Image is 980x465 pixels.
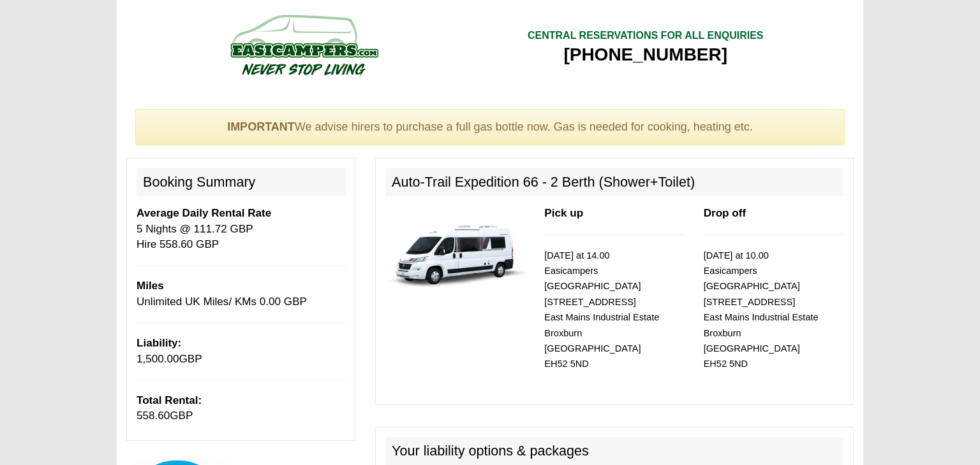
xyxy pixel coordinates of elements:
[137,168,346,196] h2: Booking Summary
[137,278,346,310] p: Unlimited UK Miles/ KMs 0.00 GBP
[135,109,845,146] div: We advise hirers to purchase a full gas bottle now. Gas is needed for cooking, heating etc.
[137,393,346,424] p: GBP
[137,206,346,252] p: 5 Nights @ 111.72 GBP Hire 558.60 GBP
[704,250,819,369] small: [DATE] at 10.00 Easicampers [GEOGRAPHIC_DATA] [STREET_ADDRESS] East Mains Industrial Estate Broxb...
[137,410,170,422] span: 558.60
[227,120,295,133] strong: IMPORTANT
[528,29,764,43] div: CENTRAL RESERVATIONS FOR ALL ENQUIRIES
[385,206,525,296] img: 339.jpg
[137,336,346,367] p: GBP
[137,394,202,406] b: Total Rental:
[385,168,843,196] h2: Auto-Trail Expedition 66 - 2 Berth (Shower+Toilet)
[544,207,583,219] b: Pick up
[137,207,271,219] b: Average Daily Rental Rate
[528,43,764,66] div: [PHONE_NUMBER]
[137,280,164,292] b: Miles
[385,437,843,465] h2: Your liability options & packages
[137,353,179,365] span: 1,500.00
[137,337,181,349] b: Liability:
[182,10,425,80] img: campers-checkout-logo.png
[704,207,746,219] b: Drop off
[544,250,659,369] small: [DATE] at 14.00 Easicampers [GEOGRAPHIC_DATA] [STREET_ADDRESS] East Mains Industrial Estate Broxb...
